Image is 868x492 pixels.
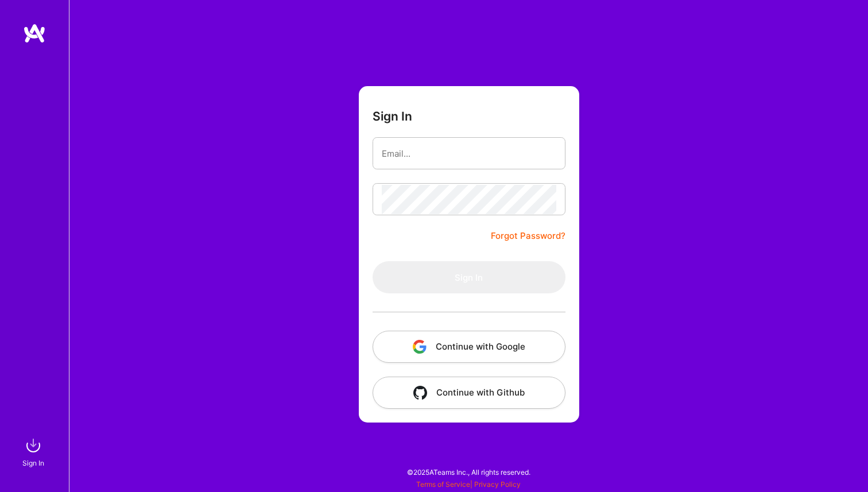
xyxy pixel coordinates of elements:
[69,458,868,486] div: © 2025 ATeams Inc., All rights reserved.
[491,229,565,243] a: Forgot Password?
[413,340,427,354] img: icon
[23,23,46,44] img: logo
[416,480,521,489] span: |
[24,434,45,469] a: sign inSign In
[373,261,565,293] button: Sign In
[373,109,412,123] h3: Sign In
[413,386,427,400] img: icon
[474,480,521,489] a: Privacy Policy
[382,139,556,168] input: Email...
[373,377,565,409] button: Continue with Github
[22,457,44,469] div: Sign In
[416,480,470,489] a: Terms of Service
[373,331,565,363] button: Continue with Google
[22,434,45,457] img: sign in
